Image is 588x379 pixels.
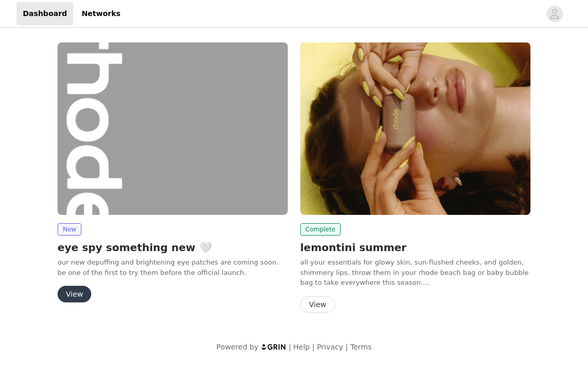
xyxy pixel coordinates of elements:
a: View [58,290,91,298]
h2: eye spy something new 🤍 [58,240,288,255]
span: | [289,343,291,351]
span: Powered by [216,343,258,351]
button: View [58,286,91,302]
a: Terms [350,343,371,351]
a: Dashboard [17,2,73,25]
div: avatar [550,6,559,22]
span: | [312,343,315,351]
p: all your essentials for glowy skin, sun-flushed cheeks, and golden, shimmery lips. throw them in ... [300,257,530,288]
a: Privacy [317,343,343,351]
span: New [58,223,81,236]
img: rhode skin [58,42,288,215]
a: Help [293,343,310,351]
span: | [345,343,348,351]
img: logo [261,343,287,350]
img: rhode skin [300,42,530,215]
span: Complete [300,223,341,236]
button: View [300,296,335,313]
p: our new depuffing and brightening eye patches are coming soon. be one of the first to try them be... [58,257,288,278]
a: View [300,301,335,309]
a: Networks [75,2,127,25]
h2: lemontini summer [300,240,530,255]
